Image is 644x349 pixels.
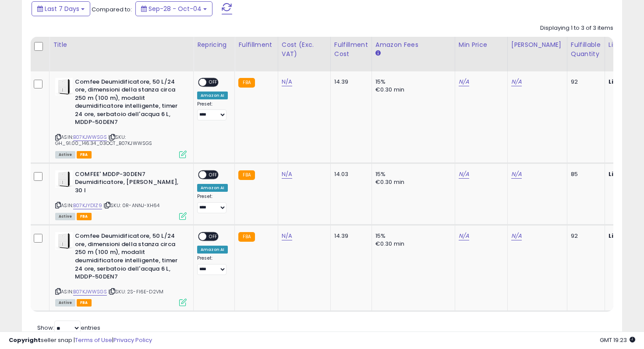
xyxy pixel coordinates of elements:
span: Show: entries [37,324,100,332]
div: Min Price [459,40,504,49]
div: ASIN: [55,170,187,219]
div: €0.30 min [375,240,448,248]
span: OFF [206,78,220,86]
a: Terms of Use [75,336,112,344]
a: B07KJYD1Z9 [73,202,102,209]
span: All listings currently available for purchase on Amazon [55,213,75,220]
div: [PERSON_NAME] [511,40,563,49]
div: 15% [375,170,448,178]
a: B07KJWWSGS [73,288,107,296]
div: ASIN: [55,232,187,305]
div: Preset: [197,255,228,275]
div: Amazon AI [197,184,228,192]
button: Sep-28 - Oct-04 [135,1,212,16]
div: Fulfillable Quantity [571,40,601,59]
a: N/A [511,78,522,86]
div: Preset: [197,194,228,213]
span: | SKU: GH_91.00_146.34_03OCT_B07KJWWSGS [55,134,152,147]
div: 15% [375,232,448,240]
a: B07KJWWSGS [73,134,107,141]
span: All listings currently available for purchase on Amazon [55,151,75,159]
div: 92 [571,232,598,240]
div: Amazon AI [197,92,228,99]
span: OFF [206,171,220,178]
img: 31arjtNGxLL._SL40_.jpg [55,170,73,188]
b: COMFEE' MDDP-30DEN7 Deumidificatore, [PERSON_NAME], 30 l [75,170,181,197]
a: N/A [282,170,292,179]
div: 14.03 [334,170,365,178]
div: Amazon AI [197,246,228,254]
span: | SKU: 2S-FI6E-D2VM [108,288,163,295]
a: N/A [459,232,469,240]
span: Compared to: [92,5,132,14]
strong: Copyright [9,336,41,344]
div: Title [53,40,190,49]
span: FBA [77,213,92,220]
span: FBA [77,151,92,159]
div: Fulfillment [238,40,274,49]
div: Cost (Exc. VAT) [282,40,327,59]
div: 92 [571,78,598,86]
div: ASIN: [55,78,187,157]
a: N/A [511,170,522,179]
a: N/A [511,232,522,240]
b: Comfee Deumidificatore, 50 L/24 ore, dimensioni della stanza circa 250 m (100 m), modalit deumidi... [75,232,181,283]
a: N/A [282,232,292,240]
span: 2025-10-12 19:23 GMT [600,336,635,344]
div: 14.39 [334,78,365,86]
a: Privacy Policy [113,336,152,344]
small: Amazon Fees. [375,49,381,57]
span: FBA [77,299,92,307]
small: FBA [238,232,255,242]
span: Last 7 Days [45,4,79,13]
div: Preset: [197,101,228,121]
a: N/A [282,78,292,86]
a: N/A [459,78,469,86]
small: FBA [238,78,255,88]
small: FBA [238,170,255,180]
img: 31arjtNGxLL._SL40_.jpg [55,78,73,95]
div: seller snap | | [9,336,152,345]
b: Comfee Deumidificatore, 50 L/24 ore, dimensioni della stanza circa 250 m (100 m), modalit deumidi... [75,78,181,129]
a: N/A [459,170,469,179]
div: 85 [571,170,598,178]
div: €0.30 min [375,178,448,186]
div: 14.39 [334,232,365,240]
button: Last 7 Days [32,1,90,16]
div: Displaying 1 to 3 of 3 items [540,24,613,32]
div: Repricing [197,40,231,49]
div: €0.30 min [375,86,448,94]
div: 15% [375,78,448,86]
span: Sep-28 - Oct-04 [149,4,202,13]
img: 31arjtNGxLL._SL40_.jpg [55,232,73,250]
span: | SKU: 0R-ANNJ-XH64 [103,202,159,209]
span: All listings currently available for purchase on Amazon [55,299,75,307]
div: Fulfillment Cost [334,40,368,59]
span: OFF [206,233,220,240]
div: Amazon Fees [375,40,451,49]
